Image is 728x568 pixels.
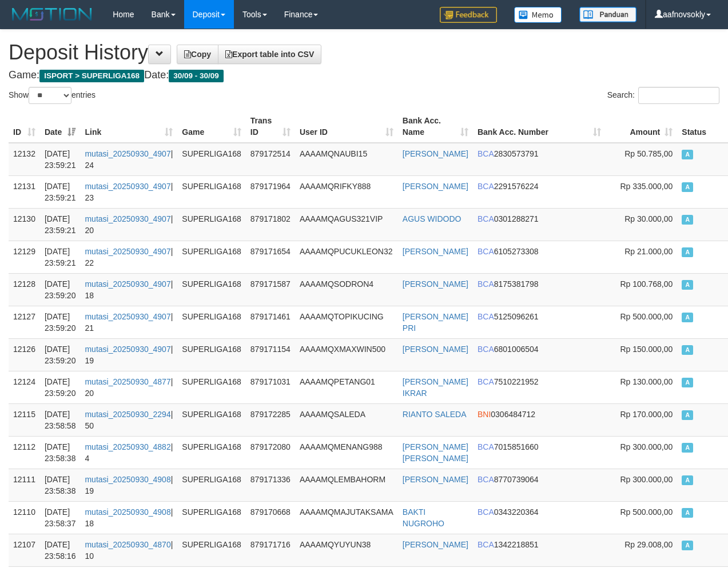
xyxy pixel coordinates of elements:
[620,442,673,451] span: Rp 300.000,00
[473,371,606,403] td: 7510221952
[579,7,636,22] img: panduan.png
[177,110,246,143] th: Game: activate to sort column ascending
[514,7,562,23] img: Button%20Memo.svg
[29,87,71,104] select: Showentries
[40,110,81,143] th: Date: activate to sort column ascending
[620,410,673,419] span: Rp 170.000,00
[246,403,295,436] td: 879172285
[607,87,719,104] label: Search:
[478,475,494,484] span: BCA
[85,377,170,386] a: mutasi_20250930_4877
[295,371,398,403] td: AAAAMQPETANG01
[177,45,218,64] a: Copy
[295,306,398,338] td: AAAAMQTOPIKUCING
[177,273,246,306] td: SUPERLIGA168
[473,175,606,208] td: 2291576224
[177,436,246,469] td: SUPERLIGA168
[177,208,246,241] td: SUPERLIGA168
[40,208,81,241] td: [DATE] 23:59:21
[85,279,170,289] a: mutasi_20250930_4907
[478,540,494,549] span: BCA
[177,501,246,534] td: SUPERLIGA168
[80,501,177,534] td: | 18
[177,143,246,176] td: SUPERLIGA168
[9,501,40,534] td: 12110
[473,273,606,306] td: 8175381798
[80,371,177,403] td: | 20
[620,345,673,354] span: Rp 150.000,00
[39,70,144,82] span: ISPORT > SUPERLIGA168
[85,475,170,484] a: mutasi_20250930_4908
[9,306,40,338] td: 12127
[403,149,468,158] a: [PERSON_NAME]
[80,338,177,371] td: | 19
[295,403,398,436] td: AAAAMQSALEDA
[80,110,177,143] th: Link: activate to sort column ascending
[9,403,40,436] td: 12115
[403,410,467,419] a: RIANTO SALEDA
[85,247,170,256] a: mutasi_20250930_4907
[246,371,295,403] td: 879171031
[80,273,177,306] td: | 18
[478,507,494,517] span: BCA
[295,143,398,176] td: AAAAMQNAUBI15
[9,241,40,273] td: 12129
[246,143,295,176] td: 879172514
[85,410,170,419] a: mutasi_20250930_2294
[40,241,81,273] td: [DATE] 23:59:21
[478,149,494,158] span: BCA
[682,313,693,322] span: Approved
[620,312,673,321] span: Rp 500.000,00
[478,345,494,354] span: BCA
[40,469,81,501] td: [DATE] 23:58:38
[40,534,81,566] td: [DATE] 23:58:16
[80,241,177,273] td: | 22
[177,306,246,338] td: SUPERLIGA168
[295,436,398,469] td: AAAAMQMENANG988
[473,110,606,143] th: Bank Acc. Number: activate to sort column ascending
[177,403,246,436] td: SUPERLIGA168
[184,50,211,59] span: Copy
[85,507,170,517] a: mutasi_20250930_4908
[9,87,96,104] label: Show entries
[246,110,295,143] th: Trans ID: activate to sort column ascending
[246,241,295,273] td: 879171654
[9,70,719,81] h4: Game: Date:
[682,541,693,550] span: Approved
[85,312,170,321] a: mutasi_20250930_4907
[40,175,81,208] td: [DATE] 23:59:21
[473,403,606,436] td: 0306484712
[606,110,677,143] th: Amount: activate to sort column ascending
[473,306,606,338] td: 5125096261
[40,371,81,403] td: [DATE] 23:59:20
[85,345,170,354] a: mutasi_20250930_4907
[9,110,40,143] th: ID: activate to sort column ascending
[473,436,606,469] td: 7015851660
[403,507,444,528] a: BAKTI NUGROHO
[295,241,398,273] td: AAAAMQPUCUKLEON32
[638,87,719,104] input: Search:
[624,214,673,223] span: Rp 30.000,00
[624,540,673,549] span: Rp 29.008,00
[80,143,177,176] td: | 24
[40,338,81,371] td: [DATE] 23:59:20
[295,469,398,501] td: AAAAMQLEMBAHORM
[246,436,295,469] td: 879172080
[85,182,170,191] a: mutasi_20250930_4907
[295,175,398,208] td: AAAAMQRIFKY888
[295,208,398,241] td: AAAAMQAGUS321VIP
[9,273,40,306] td: 12128
[620,475,673,484] span: Rp 300.000,00
[40,306,81,338] td: [DATE] 23:59:20
[682,215,693,225] span: Approved
[80,403,177,436] td: | 50
[85,442,170,451] a: mutasi_20250930_4882
[620,377,673,386] span: Rp 130.000,00
[403,312,468,333] a: [PERSON_NAME] PRI
[177,469,246,501] td: SUPERLIGA168
[478,279,494,289] span: BCA
[85,214,170,223] a: mutasi_20250930_4907
[473,241,606,273] td: 6105273308
[478,312,494,321] span: BCA
[80,208,177,241] td: | 20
